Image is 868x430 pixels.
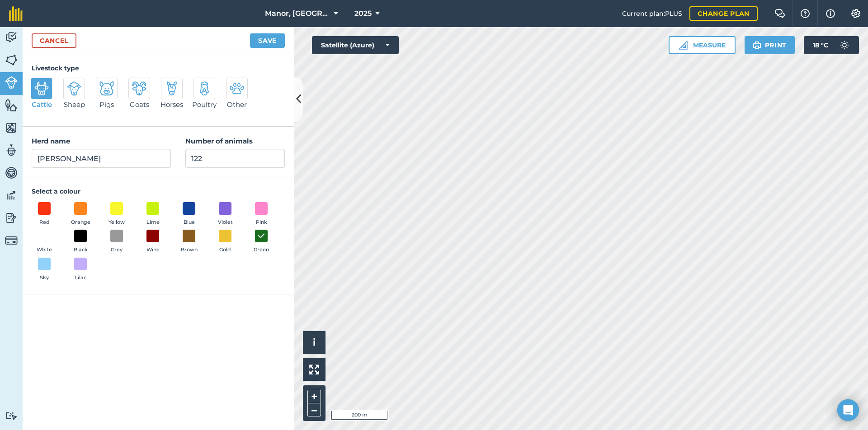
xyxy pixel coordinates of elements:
[39,218,50,227] span: Red
[804,36,859,54] button: 18 °C
[669,36,736,54] button: Measure
[192,99,217,110] span: Poultry
[265,8,330,19] span: Manor, [GEOGRAPHIC_DATA], [GEOGRAPHIC_DATA]
[111,246,123,254] span: Grey
[800,9,811,18] img: A question mark icon
[753,40,761,51] img: svg+xml;base64,PHN2ZyB4bWxucz0iaHR0cDovL3d3dy53My5vcmcvMjAwMC9zdmciIHdpZHRoPSIxOSIgaGVpZ2h0PSIyNC...
[67,81,81,96] img: svg+xml;base64,PD94bWwgdmVyc2lvbj0iMS4wIiBlbmNvZGluZz0idXRmLTgiPz4KPCEtLSBHZW5lcmF0b3I6IEFkb2JlIE...
[197,81,212,96] img: svg+xml;base64,PD94bWwgdmVyc2lvbj0iMS4wIiBlbmNvZGluZz0idXRmLTgiPz4KPCEtLSBHZW5lcmF0b3I6IEFkb2JlIE...
[130,99,149,110] span: Goats
[32,258,57,282] button: Sky
[68,202,93,227] button: Orange
[104,202,129,227] button: Yellow
[146,218,160,227] span: Lime
[250,33,285,48] button: Save
[9,6,23,21] img: fieldmargin Logo
[313,337,316,348] span: i
[108,218,125,227] span: Yellow
[254,246,269,254] span: Green
[140,230,165,254] button: Wine
[218,218,233,227] span: Violet
[249,230,274,254] button: Green
[176,230,202,254] button: Brown
[5,53,18,67] img: svg+xml;base64,PHN2ZyB4bWxucz0iaHR0cDovL3d3dy53My5vcmcvMjAwMC9zdmciIHdpZHRoPSI1NiIgaGVpZ2h0PSI2MC...
[99,99,114,110] span: Pigs
[32,99,52,110] span: Cattle
[99,81,114,96] img: svg+xml;base64,PD94bWwgdmVyc2lvbj0iMS4wIiBlbmNvZGluZz0idXRmLTgiPz4KPCEtLSBHZW5lcmF0b3I6IEFkb2JlIE...
[146,246,160,254] span: Wine
[312,36,399,54] button: Satellite (Azure)
[165,81,179,96] img: svg+xml;base64,PD94bWwgdmVyc2lvbj0iMS4wIiBlbmNvZGluZz0idXRmLTgiPz4KPCEtLSBHZW5lcmF0b3I6IEFkb2JlIE...
[622,9,682,18] span: Current plan : PLUS
[32,202,57,227] button: Red
[212,230,238,254] button: Gold
[745,36,795,54] button: Print
[32,33,76,48] a: Cancel
[184,218,195,227] span: Blue
[212,202,238,227] button: Violet
[5,412,18,420] img: svg+xml;base64,PD94bWwgdmVyc2lvbj0iMS4wIiBlbmNvZGluZz0idXRmLTgiPz4KPCEtLSBHZW5lcmF0b3I6IEFkb2JlIE...
[5,143,18,157] img: svg+xml;base64,PD94bWwgdmVyc2lvbj0iMS4wIiBlbmNvZGluZz0idXRmLTgiPz4KPCEtLSBHZW5lcmF0b3I6IEFkb2JlIE...
[5,211,18,225] img: svg+xml;base64,PD94bWwgdmVyc2lvbj0iMS4wIiBlbmNvZGluZz0idXRmLTgiPz4KPCEtLSBHZW5lcmF0b3I6IEFkb2JlIE...
[826,8,835,19] img: svg+xml;base64,PHN2ZyB4bWxucz0iaHR0cDovL3d3dy53My5vcmcvMjAwMC9zdmciIHdpZHRoPSIxNyIgaGVpZ2h0PSIxNy...
[679,41,688,50] img: Ruler icon
[230,81,244,96] img: svg+xml;base64,PD94bWwgdmVyc2lvbj0iMS4wIiBlbmNvZGluZz0idXRmLTgiPz4KPCEtLSBHZW5lcmF0b3I6IEFkb2JlIE...
[64,99,85,110] span: Sheep
[307,390,321,403] button: +
[176,202,202,227] button: Blue
[74,246,88,254] span: Black
[303,331,325,354] button: i
[5,31,18,44] img: svg+xml;base64,PD94bWwgdmVyc2lvbj0iMS4wIiBlbmNvZGluZz0idXRmLTgiPz4KPCEtLSBHZW5lcmF0b3I6IEFkb2JlIE...
[219,246,231,254] span: Gold
[181,246,198,254] span: Brown
[32,63,285,73] h4: Livestock type
[837,399,859,421] div: Open Intercom Messenger
[689,6,758,21] a: Change plan
[34,81,49,96] img: svg+xml;base64,PD94bWwgdmVyc2lvbj0iMS4wIiBlbmNvZGluZz0idXRmLTgiPz4KPCEtLSBHZW5lcmF0b3I6IEFkb2JlIE...
[5,76,18,89] img: svg+xml;base64,PD94bWwgdmVyc2lvbj0iMS4wIiBlbmNvZGluZz0idXRmLTgiPz4KPCEtLSBHZW5lcmF0b3I6IEFkb2JlIE...
[249,202,274,227] button: Pink
[307,403,321,416] button: –
[132,81,146,96] img: svg+xml;base64,PD94bWwgdmVyc2lvbj0iMS4wIiBlbmNvZGluZz0idXRmLTgiPz4KPCEtLSBHZW5lcmF0b3I6IEFkb2JlIE...
[5,189,18,202] img: svg+xml;base64,PD94bWwgdmVyc2lvbj0iMS4wIiBlbmNvZGluZz0idXRmLTgiPz4KPCEtLSBHZW5lcmF0b3I6IEFkb2JlIE...
[185,137,253,145] strong: Number of animals
[5,166,18,180] img: svg+xml;base64,PD94bWwgdmVyc2lvbj0iMS4wIiBlbmNvZGluZz0idXRmLTgiPz4KPCEtLSBHZW5lcmF0b3I6IEFkb2JlIE...
[32,230,57,254] button: White
[68,230,93,254] button: Black
[75,274,86,282] span: Lilac
[104,230,129,254] button: Grey
[32,137,70,145] strong: Herd name
[5,234,18,247] img: svg+xml;base64,PD94bWwgdmVyc2lvbj0iMS4wIiBlbmNvZGluZz0idXRmLTgiPz4KPCEtLSBHZW5lcmF0b3I6IEFkb2JlIE...
[140,202,165,227] button: Lime
[40,274,49,282] span: Sky
[835,36,854,54] img: svg+xml;base64,PD94bWwgdmVyc2lvbj0iMS4wIiBlbmNvZGluZz0idXRmLTgiPz4KPCEtLSBHZW5lcmF0b3I6IEFkb2JlIE...
[5,98,18,112] img: svg+xml;base64,PHN2ZyB4bWxucz0iaHR0cDovL3d3dy53My5vcmcvMjAwMC9zdmciIHdpZHRoPSI1NiIgaGVpZ2h0PSI2MC...
[5,121,18,134] img: svg+xml;base64,PHN2ZyB4bWxucz0iaHR0cDovL3d3dy53My5vcmcvMjAwMC9zdmciIHdpZHRoPSI1NiIgaGVpZ2h0PSI2MC...
[813,36,828,54] span: 18 ° C
[774,9,785,18] img: Two speech bubbles overlapping with the left bubble in the forefront
[160,99,183,110] span: Horses
[309,365,319,375] img: Four arrows, one pointing top left, one top right, one bottom right and the last bottom left
[256,218,267,227] span: Pink
[71,218,90,227] span: Orange
[37,246,52,254] span: White
[850,9,861,18] img: A cog icon
[68,258,93,282] button: Lilac
[257,231,265,241] img: svg+xml;base64,PHN2ZyB4bWxucz0iaHR0cDovL3d3dy53My5vcmcvMjAwMC9zdmciIHdpZHRoPSIxOCIgaGVpZ2h0PSIyNC...
[354,8,372,19] span: 2025
[32,187,80,195] strong: Select a colour
[227,99,247,110] span: Other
